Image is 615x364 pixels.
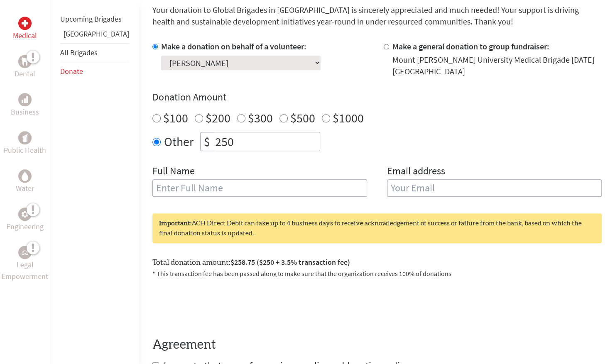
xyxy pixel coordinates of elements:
[201,132,213,151] div: $
[13,30,37,42] p: Medical
[387,164,445,179] label: Email address
[60,10,129,28] li: Upcoming Brigades
[18,169,32,183] div: Water
[164,132,194,151] label: Other
[15,55,35,80] a: DentalDental
[161,41,306,51] label: Make a donation on behalf of a volunteer:
[152,4,602,27] p: Your donation to Global Brigades in [GEOGRAPHIC_DATA] is sincerely appreciated and much needed! Y...
[4,144,46,156] p: Public Health
[159,220,191,227] strong: Important:
[7,208,44,232] a: EngineeringEngineering
[60,66,83,76] a: Donate
[13,17,37,42] a: MedicalMedical
[16,169,34,194] a: WaterWater
[2,246,48,282] a: Legal EmpowermentLegal Empowerment
[18,17,32,30] div: Medical
[22,57,28,65] img: Dental
[152,257,350,269] label: Total donation amount:
[152,213,602,243] div: ACH Direct Debit can take up to 4 business days to receive acknowledgement of success or failure ...
[213,132,320,151] input: Enter Amount
[230,257,350,267] span: $258.75 ($250 + 3.5% transaction fee)
[60,28,129,43] li: Guatemala
[22,250,28,255] img: Legal Empowerment
[22,20,28,27] img: Medical
[290,110,315,126] label: $500
[18,55,32,68] div: Dental
[22,134,28,142] img: Public Health
[22,171,28,181] img: Water
[4,131,46,156] a: Public HealthPublic Health
[60,14,122,24] a: Upcoming Brigades
[248,110,273,126] label: $300
[152,288,279,321] iframe: reCAPTCHA
[7,221,44,232] p: Engineering
[11,106,39,118] p: Business
[152,90,602,104] h4: Donation Amount
[60,62,129,81] li: Donate
[392,41,549,51] label: Make a general donation to group fundraiser:
[64,29,129,39] a: [GEOGRAPHIC_DATA]
[22,211,28,217] img: Engineering
[2,259,48,282] p: Legal Empowerment
[152,179,367,197] input: Enter Full Name
[387,179,602,197] input: Your Email
[152,164,195,179] label: Full Name
[18,131,32,144] div: Public Health
[11,93,39,118] a: BusinessBusiness
[163,110,188,126] label: $100
[18,246,32,259] div: Legal Empowerment
[60,43,129,62] li: All Brigades
[392,54,602,77] div: Mount [PERSON_NAME] University Medical Brigade [DATE] [GEOGRAPHIC_DATA]
[22,96,28,103] img: Business
[18,93,32,106] div: Business
[60,48,98,57] a: All Brigades
[15,68,35,80] p: Dental
[152,269,602,278] p: * This transaction fee has been passed along to make sure that the organization receives 100% of ...
[152,337,602,352] h4: Agreement
[206,110,230,126] label: $200
[16,183,34,194] p: Water
[333,110,364,126] label: $1000
[18,208,32,221] div: Engineering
